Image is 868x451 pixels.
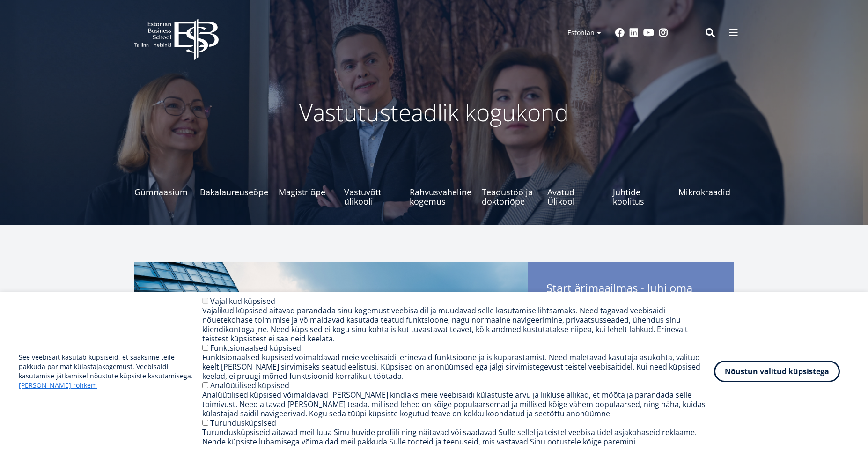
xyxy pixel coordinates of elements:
span: Gümnaasium [134,187,190,197]
div: Funktsionaalsed küpsised võimaldavad meie veebisaidil erinevaid funktsioone ja isikupärastamist. ... [202,353,714,381]
label: Analüütilised küpsised [210,380,289,391]
span: Rahvusvaheline kogemus [410,187,471,206]
span: Magistriõpe [279,187,334,197]
a: Facebook [615,28,625,37]
a: Vastuvõtt ülikooli [344,169,399,206]
p: Vastutusteadlik kogukond [186,98,682,126]
a: Magistriõpe [279,169,334,206]
a: Rahvusvaheline kogemus [410,169,471,206]
span: Teadustöö ja doktoriõpe [482,187,537,206]
a: Avatud Ülikool [547,169,603,206]
span: Juhtide koolitus [613,187,668,206]
a: Gümnaasium [134,169,190,206]
button: Nõustun valitud küpsistega [714,361,840,382]
label: Funktsionaalsed küpsised [210,343,301,353]
span: Vastuvõtt ülikooli [344,187,399,206]
a: Instagram [659,28,668,37]
img: Start arimaailmas [134,262,528,440]
a: Mikrokraadid [678,169,734,206]
div: Analüütilised küpsised võimaldavad [PERSON_NAME] kindlaks meie veebisaidi külastuste arvu ja liik... [202,390,714,418]
a: Youtube [643,28,654,37]
span: Bakalaureuseõpe [200,187,268,197]
label: Turundusküpsised [210,418,276,428]
a: Teadustöö ja doktoriõpe [482,169,537,206]
a: Bakalaureuseõpe [200,169,268,206]
a: Juhtide koolitus [613,169,668,206]
p: See veebisait kasutab küpsiseid, et saaksime teile pakkuda parimat külastajakogemust. Veebisaidi ... [19,353,202,390]
label: Vajalikud küpsised [210,296,275,306]
span: Avatud Ülikool [547,187,603,206]
a: [PERSON_NAME] rohkem [19,381,97,390]
span: Start ärimaailmas - Juhi oma [546,281,715,312]
a: Linkedin [629,28,639,37]
span: Mikrokraadid [678,187,734,197]
div: Turundusküpsiseid aitavad meil luua Sinu huvide profiili ning näitavad või saadavad Sulle sellel ... [202,428,714,446]
div: Vajalikud küpsised aitavad parandada sinu kogemust veebisaidil ja muudavad selle kasutamise lihts... [202,306,714,343]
